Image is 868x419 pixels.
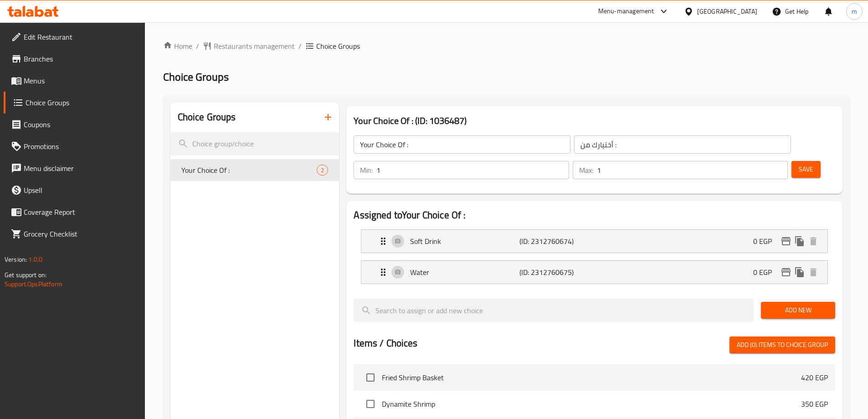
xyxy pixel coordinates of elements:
[361,230,827,253] div: Expand
[178,110,236,124] h2: Choice Groups
[598,6,654,17] div: Menu-management
[360,165,373,176] p: Min:
[24,141,138,152] span: Promotions
[753,236,779,247] p: 0 EGP
[24,75,138,86] span: Menus
[163,41,192,52] a: Home
[24,185,138,196] span: Upsell
[799,164,813,175] span: Save
[361,368,380,387] span: Select choice
[579,165,593,176] p: Max:
[4,201,145,223] a: Coverage Report
[298,41,302,52] li: /
[793,265,806,279] button: duplicate
[24,228,138,239] span: Grocery Checklist
[4,48,145,70] a: Branches
[4,92,145,114] a: Choice Groups
[354,226,835,257] li: Expand
[768,305,828,316] span: Add New
[214,41,295,52] span: Restaurants management
[26,97,138,108] span: Choice Groups
[170,159,339,181] div: Your Choice Of :2
[852,6,857,16] span: m
[354,208,835,222] h2: Assigned to Your Choice Of :
[4,223,145,245] a: Grocery Checklist
[519,267,592,278] p: (ID: 2312760675)
[5,278,62,290] a: Support.OpsPlatform
[793,234,806,248] button: duplicate
[24,53,138,64] span: Branches
[24,31,138,42] span: Edit Restaurant
[4,157,145,179] a: Menu disclaimer
[4,114,145,135] a: Coupons
[196,41,199,52] li: /
[354,299,754,322] input: search
[779,265,793,279] button: edit
[791,161,821,178] button: Save
[354,336,417,350] h2: Items / Choices
[5,253,27,265] span: Version:
[361,261,827,284] div: Expand
[317,166,328,175] span: 2
[5,269,46,281] span: Get support on:
[729,336,835,353] button: Add (0) items to choice group
[24,119,138,130] span: Coupons
[382,372,801,383] span: Fried Shrimp Basket
[361,394,380,414] span: Select choice
[806,265,820,279] button: delete
[163,41,850,52] nav: breadcrumb
[4,179,145,201] a: Upsell
[410,236,519,247] p: Soft Drink
[203,41,295,52] a: Restaurants management
[806,234,820,248] button: delete
[4,135,145,157] a: Promotions
[737,339,828,351] span: Add (0) items to choice group
[163,67,229,87] span: Choice Groups
[697,6,757,16] div: [GEOGRAPHIC_DATA]
[801,372,828,383] p: 420 EGP
[801,398,828,409] p: 350 EGP
[519,236,592,247] p: (ID: 2312760674)
[779,234,793,248] button: edit
[24,207,138,217] span: Coverage Report
[354,257,835,288] li: Expand
[24,163,138,174] span: Menu disclaimer
[28,253,42,265] span: 1.0.0
[761,302,835,319] button: Add New
[170,132,339,155] input: search
[382,398,801,409] span: Dynamite Shrimp
[316,41,360,52] span: Choice Groups
[4,70,145,92] a: Menus
[354,114,835,128] h3: Your Choice Of : (ID: 1036487)
[410,267,519,278] p: Water
[753,267,779,278] p: 0 EGP
[181,165,317,176] span: Your Choice Of :
[4,26,145,48] a: Edit Restaurant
